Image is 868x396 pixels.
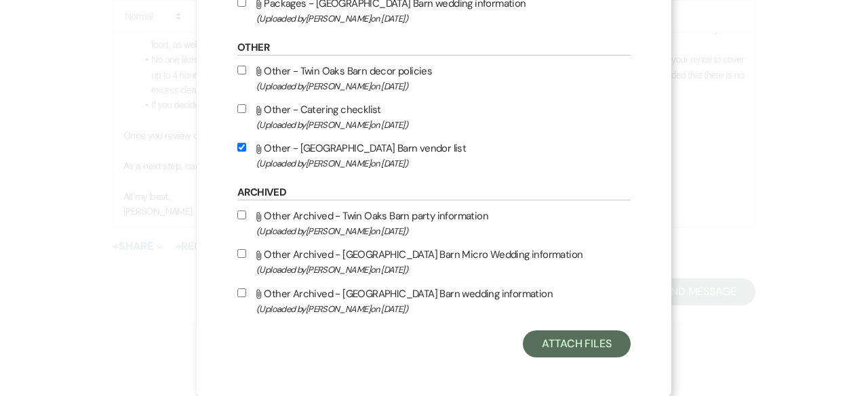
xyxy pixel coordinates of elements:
[237,41,631,56] h6: Other
[523,330,631,357] button: Attach Files
[237,249,246,258] input: Other Archived - [GEOGRAPHIC_DATA] Barn Micro Wedding information(Uploaded by[PERSON_NAME]on [DATE])
[237,66,246,74] input: Other - Twin Oaks Barn decor policies(Uploaded by[PERSON_NAME]on [DATE])
[256,79,631,94] span: (Uploaded by [PERSON_NAME] on [DATE] )
[237,246,631,278] label: Other Archived - [GEOGRAPHIC_DATA] Barn Micro Wedding information
[237,288,246,297] input: Other Archived - [GEOGRAPHIC_DATA] Barn wedding information(Uploaded by[PERSON_NAME]on [DATE])
[237,62,631,94] label: Other - Twin Oaks Barn decor policies
[256,156,631,171] span: (Uploaded by [PERSON_NAME] on [DATE] )
[237,101,631,133] label: Other - Catering checklist
[256,301,631,317] span: (Uploaded by [PERSON_NAME] on [DATE] )
[256,117,631,133] span: (Uploaded by [PERSON_NAME] on [DATE] )
[237,104,246,113] input: Other - Catering checklist(Uploaded by[PERSON_NAME]on [DATE])
[256,11,631,26] span: (Uploaded by [PERSON_NAME] on [DATE] )
[237,185,631,200] h6: Archived
[237,207,631,239] label: Other Archived - Twin Oaks Barn party information
[237,211,246,219] input: Other Archived - Twin Oaks Barn party information(Uploaded by[PERSON_NAME]on [DATE])
[237,139,631,171] label: Other - [GEOGRAPHIC_DATA] Barn vendor list
[256,262,631,278] span: (Uploaded by [PERSON_NAME] on [DATE] )
[256,223,631,239] span: (Uploaded by [PERSON_NAME] on [DATE] )
[237,285,631,317] label: Other Archived - [GEOGRAPHIC_DATA] Barn wedding information
[237,143,246,152] input: Other - [GEOGRAPHIC_DATA] Barn vendor list(Uploaded by[PERSON_NAME]on [DATE])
